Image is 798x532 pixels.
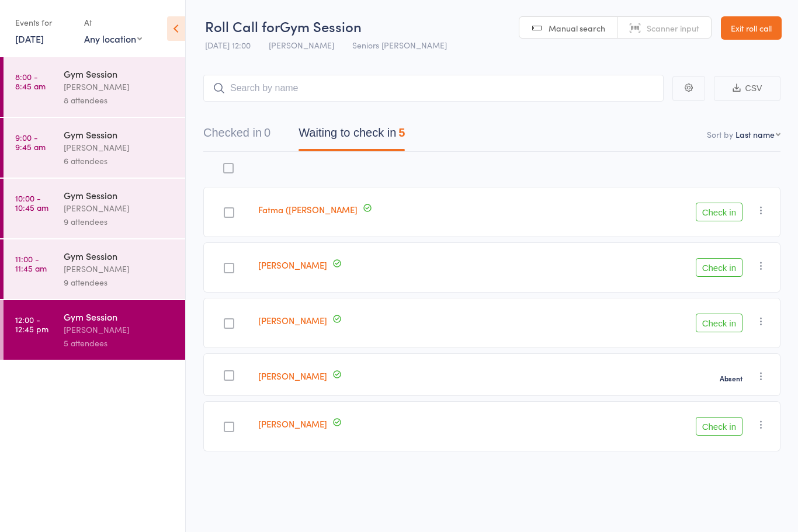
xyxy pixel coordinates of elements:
div: 0 [264,126,270,139]
div: [PERSON_NAME] [64,201,175,215]
a: [PERSON_NAME] [258,370,327,382]
a: 10:00 -10:45 amGym Session[PERSON_NAME]9 attendees [4,179,185,238]
div: 5 attendees [64,336,175,350]
span: [PERSON_NAME] [269,39,334,51]
div: Gym Session [64,310,175,323]
a: Fatma ([PERSON_NAME] [258,203,358,215]
time: 10:00 - 10:45 am [15,193,48,212]
div: 9 attendees [64,276,175,289]
a: [PERSON_NAME] [258,259,327,271]
input: Search by name [203,75,664,102]
div: 6 attendees [64,154,175,168]
a: [PERSON_NAME] [258,314,327,326]
span: Manual search [549,22,605,34]
div: Gym Session [64,249,175,262]
a: Exit roll call [721,16,782,40]
strong: Absent [720,374,743,383]
div: Gym Session [64,128,175,141]
time: 9:00 - 9:45 am [15,133,46,151]
label: Sort by [707,128,733,140]
a: 11:00 -11:45 amGym Session[PERSON_NAME]9 attendees [4,239,185,299]
a: 8:00 -8:45 amGym Session[PERSON_NAME]8 attendees [4,57,185,117]
button: Check in [696,203,743,221]
button: CSV [714,76,780,101]
span: Scanner input [647,22,699,34]
div: 9 attendees [64,215,175,228]
div: [PERSON_NAME] [64,323,175,336]
a: [PERSON_NAME] [258,418,327,430]
span: Gym Session [280,16,362,36]
div: At [84,13,142,32]
div: 5 [398,126,405,139]
div: Gym Session [64,67,175,80]
span: [DATE] 12:00 [205,39,251,51]
time: 8:00 - 8:45 am [15,72,46,91]
div: Last name [735,128,775,140]
a: 12:00 -12:45 pmGym Session[PERSON_NAME]5 attendees [4,300,185,360]
div: [PERSON_NAME] [64,141,175,154]
div: 8 attendees [64,93,175,107]
div: Any location [84,32,142,45]
div: Events for [15,13,72,32]
div: [PERSON_NAME] [64,262,175,276]
button: Check in [696,417,743,436]
button: Check in [696,258,743,277]
button: Check in [696,314,743,332]
span: Roll Call for [205,16,280,36]
div: Gym Session [64,189,175,201]
div: [PERSON_NAME] [64,80,175,93]
a: [DATE] [15,32,44,45]
time: 11:00 - 11:45 am [15,254,47,273]
button: Waiting to check in5 [299,120,405,151]
span: Seniors [PERSON_NAME] [352,39,447,51]
time: 12:00 - 12:45 pm [15,315,48,333]
a: 9:00 -9:45 amGym Session[PERSON_NAME]6 attendees [4,118,185,178]
button: Checked in0 [203,120,270,151]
